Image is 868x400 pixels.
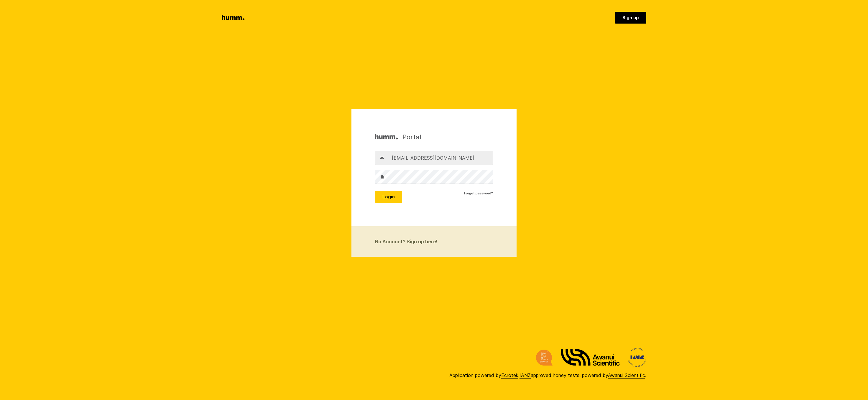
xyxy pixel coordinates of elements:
[375,133,398,141] img: Humm
[449,372,646,379] div: Application powered by . approved honey tests, powered by .
[561,349,620,366] img: Awanui Scientific
[464,191,493,196] a: Forgot password?
[501,372,518,378] a: Ecrotek
[628,348,646,367] img: International Accreditation New Zealand
[351,226,517,257] a: No Account? Sign up here!
[375,191,402,203] button: Login
[608,372,645,378] a: Awanui Scientific
[615,12,646,24] a: Sign up
[536,350,553,366] img: Ecrotek
[520,372,531,378] a: IANZ
[375,133,421,141] h1: Portal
